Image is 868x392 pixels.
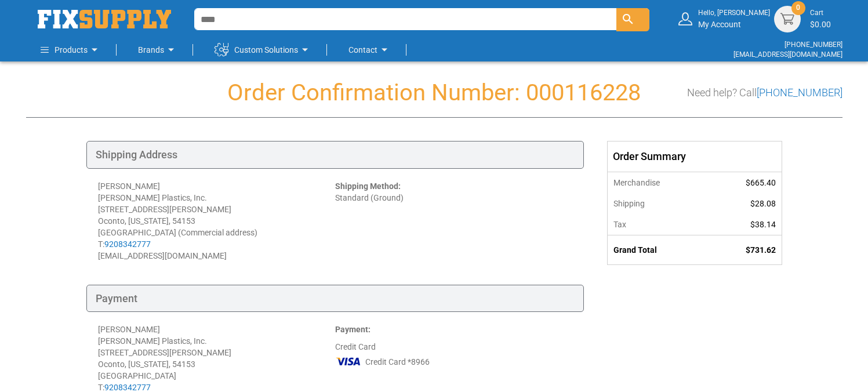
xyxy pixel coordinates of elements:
span: $38.14 [750,220,776,229]
span: Credit Card *8966 [365,356,430,368]
div: Payment [86,285,584,313]
small: Hello, [PERSON_NAME] [698,8,770,18]
a: [PHONE_NUMBER] [757,86,842,99]
th: Merchandise [608,172,709,193]
span: $731.62 [746,245,776,255]
th: Shipping [608,193,709,214]
th: Tax [608,214,709,235]
h1: Order Confirmation Number: 000116228 [26,80,842,106]
a: store logo [38,10,171,28]
span: $665.40 [746,178,776,187]
a: [PHONE_NUMBER] [785,41,842,49]
strong: Grand Total [613,245,657,255]
strong: Shipping Method: [335,182,401,191]
a: 9208342777 [104,383,151,392]
a: Products [41,38,101,61]
span: $28.08 [750,199,776,208]
div: My Account [698,8,770,30]
div: Order Summary [608,141,782,172]
a: Custom Solutions [215,38,312,61]
div: Standard (Ground) [335,180,572,262]
a: [EMAIL_ADDRESS][DOMAIN_NAME] [733,50,842,59]
a: Brands [138,38,178,61]
div: [PERSON_NAME] [PERSON_NAME] Plastics, Inc. [STREET_ADDRESS][PERSON_NAME] Oconto, [US_STATE], 5415... [98,180,335,262]
h3: Need help? Call [687,87,842,99]
strong: Payment: [335,325,371,334]
img: VI [335,353,362,370]
img: Fix Industrial Supply [38,10,171,28]
span: 0 [796,3,800,13]
small: Cart [810,8,831,18]
a: Contact [348,38,391,61]
a: 9208342777 [104,239,151,249]
span: $0.00 [810,20,831,29]
div: Shipping Address [86,141,584,169]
